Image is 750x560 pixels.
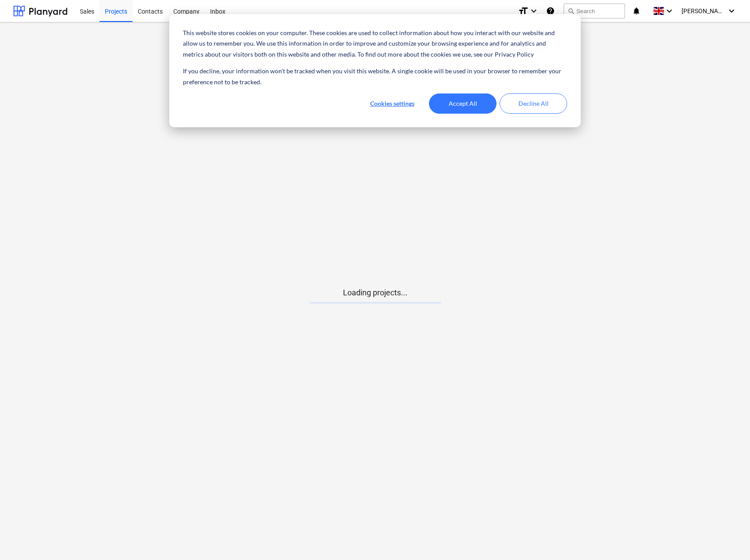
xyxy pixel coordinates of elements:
[529,6,539,16] i: keyboard_arrow_down
[568,7,575,14] span: search
[169,14,581,127] div: Cookie banner
[564,4,625,18] button: Search
[500,93,567,114] button: Decline All
[358,93,426,114] button: Cookies settings
[682,7,725,14] span: [PERSON_NAME]
[183,66,567,87] p: If you decline, your information won’t be tracked when you visit this website. A single cookie wi...
[632,6,641,16] i: notifications
[518,6,529,16] i: format_size
[664,6,675,16] i: keyboard_arrow_down
[726,6,737,16] i: keyboard_arrow_down
[309,287,441,298] p: Loading projects...
[546,6,555,16] i: Knowledge base
[429,93,496,114] button: Accept All
[183,28,567,60] p: This website stores cookies on your computer. These cookies are used to collect information about...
